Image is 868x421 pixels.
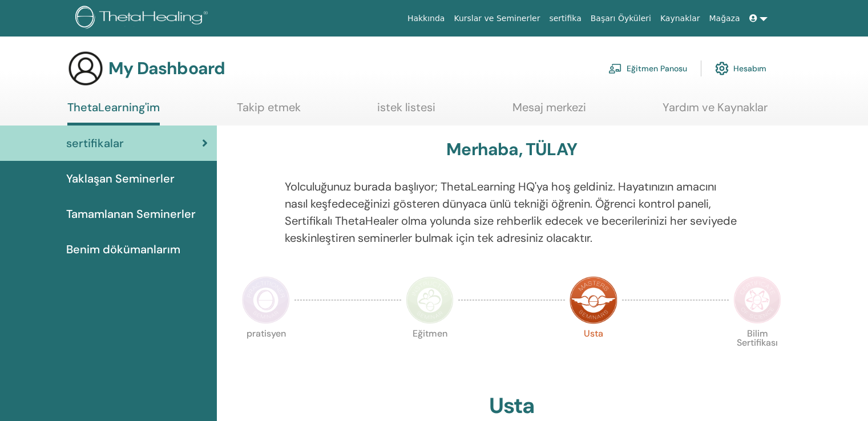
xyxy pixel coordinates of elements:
a: Yardım ve Kaynaklar [663,100,768,123]
a: Hesabım [715,56,766,81]
img: chalkboard-teacher.svg [608,63,622,74]
a: Takip etmek [237,100,301,123]
img: logo.png [75,6,212,31]
p: Yolculuğunuz burada başlıyor; ThetaLearning HQ'ya hoş geldiniz. Hayatınızın amacını nasıl keşfede... [285,178,739,246]
p: Usta [570,329,617,377]
a: Kaynaklar [656,8,705,29]
a: Mesaj merkezi [512,100,586,123]
h3: My Dashboard [108,58,225,79]
img: Instructor [406,276,454,324]
img: Practitioner [242,276,290,324]
h2: Usta [489,393,534,419]
a: Mağaza [704,8,744,29]
span: Tamamlanan Seminerler [66,205,196,222]
a: ThetaLearning'im [67,100,160,126]
p: Eğitmen [406,329,454,377]
img: generic-user-icon.jpg [67,50,104,87]
span: sertifikalar [66,135,124,152]
a: istek listesi [377,100,435,123]
span: Benim dökümanlarım [66,241,180,258]
a: sertifika [544,8,586,29]
span: Yaklaşan Seminerler [66,170,175,187]
h3: Merhaba, TÜLAY [446,139,577,160]
img: Master [570,276,617,324]
img: Certificate of Science [733,276,781,324]
a: Eğitmen Panosu [608,56,687,81]
p: Bilim Sertifikası [733,329,781,377]
a: Kurslar ve Seminerler [449,8,544,29]
p: pratisyen [242,329,290,377]
a: Hakkında [403,8,450,29]
img: cog.svg [715,59,729,78]
a: Başarı Öyküleri [586,8,656,29]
